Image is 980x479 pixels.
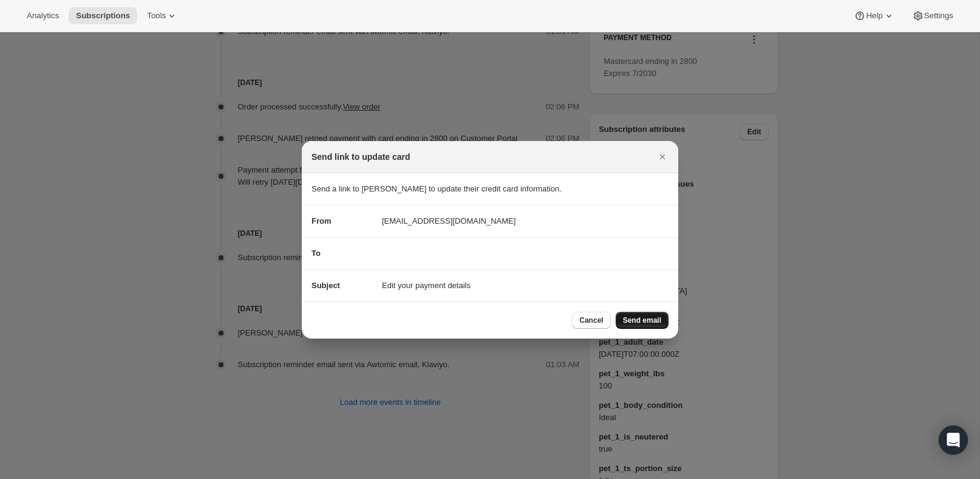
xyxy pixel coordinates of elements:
button: Analytics [19,7,66,24]
span: Subject [311,281,340,290]
button: Subscriptions [69,7,137,24]
button: Help [846,7,902,24]
div: Open Intercom Messenger [939,426,968,455]
span: From [311,216,332,226]
span: [EMAIL_ADDRESS][DOMAIN_NAME] [382,215,516,227]
p: Send a link to [PERSON_NAME] to update their credit card information. [311,183,669,195]
span: Subscriptions [76,11,130,21]
span: Tools [147,11,166,21]
span: Send email [623,315,661,325]
span: Settings [924,11,953,21]
span: Edit your payment details [382,280,471,292]
button: Tools [140,7,185,24]
span: Cancel [579,315,603,325]
button: Close [654,148,671,165]
h2: Send link to update card [311,151,410,163]
button: Cancel [572,312,610,329]
button: Settings [905,7,961,24]
span: Help [866,11,882,21]
span: Analytics [27,11,59,21]
span: To [311,249,321,258]
button: Send email [616,312,669,329]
